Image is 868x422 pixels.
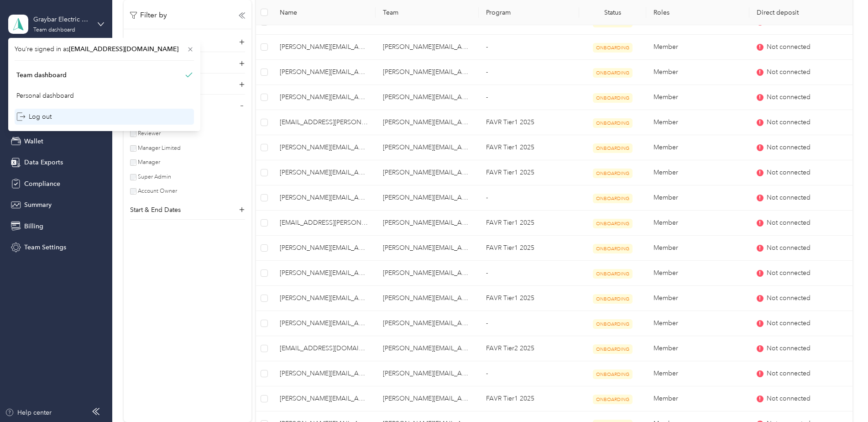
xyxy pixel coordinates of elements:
[646,135,749,160] td: Member
[579,236,646,261] td: ONBOARDING
[376,286,479,311] td: christopher.garrick@graybar.com
[593,344,633,354] span: ONBOARDING
[280,9,368,16] span: Name
[16,91,74,100] div: Personal dashboard
[376,386,479,411] td: john.zeller@graybar.com
[280,369,368,379] span: [PERSON_NAME][EMAIL_ADDRESS][PERSON_NAME][DOMAIN_NAME]
[479,336,579,361] td: FAVR Tier2 2025
[280,92,368,102] span: [PERSON_NAME][EMAIL_ADDRESS][PERSON_NAME][DOMAIN_NAME]
[767,168,810,178] span: Not connected
[479,60,579,85] td: -
[646,35,749,60] td: Member
[280,42,368,52] span: [PERSON_NAME][EMAIL_ADDRESS][PERSON_NAME][DOMAIN_NAME]
[130,10,167,21] p: Filter by
[272,185,376,211] td: joe.reyff@graybar.com
[272,286,376,311] td: mike.kieser@graybar.com
[646,236,749,261] td: Member
[767,343,810,353] span: Not connected
[24,158,63,167] span: Data Exports
[579,85,646,110] td: ONBOARDING
[24,137,43,146] span: Wallet
[579,361,646,386] td: ONBOARDING
[280,67,368,77] span: [PERSON_NAME][EMAIL_ADDRESS][PERSON_NAME][DOMAIN_NAME]
[646,85,749,110] td: Member
[376,211,479,236] td: michael.baker@graybar.com
[479,311,579,336] td: -
[593,93,633,103] span: ONBOARDING
[579,110,646,135] td: ONBOARDING
[24,200,52,210] span: Summary
[136,144,181,153] label: Manager Limited
[479,386,579,411] td: FAVR Tier1 2025
[136,130,161,138] label: Reviewer
[24,179,60,189] span: Compliance
[136,187,178,195] label: Account Owner
[767,293,810,303] span: Not connected
[579,211,646,236] td: ONBOARDING
[280,293,368,303] span: [PERSON_NAME][EMAIL_ADDRESS][PERSON_NAME][DOMAIN_NAME]
[479,361,579,386] td: -
[479,211,579,236] td: FAVR Tier1 2025
[272,211,376,236] td: josehector.sandoval@graybar.com
[593,68,633,78] span: ONBOARDING
[767,243,810,253] span: Not connected
[767,318,810,328] span: Not connected
[479,135,579,160] td: FAVR Tier1 2025
[646,286,749,311] td: Member
[272,160,376,185] td: jensen.wenrick@graybar.com
[593,143,633,153] span: ONBOARDING
[376,236,479,261] td: tim.obrien@graybar.com
[767,117,810,127] span: Not connected
[376,60,479,85] td: cory.chaney@graybar.com
[272,35,376,60] td: christopher.garrick@graybar.com
[646,261,749,286] td: Member
[272,311,376,336] td: nicholas.pitrelli@graybar.com
[646,110,749,135] td: Member
[646,185,749,211] td: Member
[767,67,810,77] span: Not connected
[272,361,376,386] td: steven.fritz@graybar.com
[579,261,646,286] td: ONBOARDING
[579,60,646,85] td: ONBOARDING
[579,336,646,361] td: ONBOARDING
[280,142,368,153] span: [PERSON_NAME][EMAIL_ADDRESS][PERSON_NAME][DOMAIN_NAME]
[593,244,633,253] span: ONBOARDING
[579,160,646,185] td: ONBOARDING
[130,205,181,215] p: Start & End Dates
[479,85,579,110] td: -
[579,386,646,411] td: ONBOARDING
[272,110,376,135] td: evan.rudolph@graybar.com
[579,135,646,160] td: ONBOARDING
[479,160,579,185] td: FAVR Tier1 2025
[646,361,749,386] td: Member
[280,168,368,178] span: [PERSON_NAME][EMAIL_ADDRESS][PERSON_NAME][DOMAIN_NAME]
[272,135,376,160] td: hector.avila@graybar.com
[646,160,749,185] td: Member
[593,43,633,53] span: ONBOARDING
[280,318,368,328] span: [PERSON_NAME][EMAIL_ADDRESS][PERSON_NAME][DOMAIN_NAME]
[767,42,810,52] span: Not connected
[646,386,749,411] td: Member
[646,336,749,361] td: Member
[280,394,368,404] span: [PERSON_NAME][EMAIL_ADDRESS][PERSON_NAME][DOMAIN_NAME]
[593,194,633,203] span: ONBOARDING
[272,261,376,286] td: judson.entrekin@graybar.com
[280,343,368,353] span: [EMAIL_ADDRESS][DOMAIN_NAME]
[280,243,368,253] span: [PERSON_NAME][EMAIL_ADDRESS][PERSON_NAME][DOMAIN_NAME]
[5,408,52,417] div: Help center
[579,286,646,311] td: ONBOARDING
[593,118,633,128] span: ONBOARDING
[479,236,579,261] td: FAVR Tier1 2025
[479,261,579,286] td: -
[24,243,66,252] span: Team Settings
[767,218,810,228] span: Not connected
[479,185,579,211] td: -
[376,361,479,386] td: steven.fritz@graybar.com
[593,319,633,329] span: ONBOARDING
[376,35,479,60] td: christopher.garrick@graybar.com
[33,15,90,24] div: Graybar Electric Company, Inc
[136,158,161,167] label: Manager
[272,85,376,110] td: david.bender@graybar.com
[16,112,52,121] div: Log out
[24,222,43,231] span: Billing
